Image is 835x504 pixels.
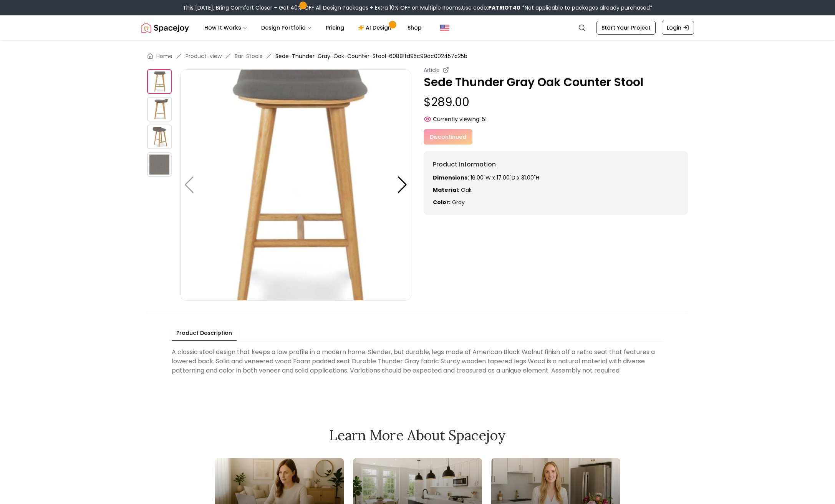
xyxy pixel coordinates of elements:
[424,95,688,109] p: $289.00
[596,21,656,35] a: Start Your Project
[488,4,520,12] b: PATRIOT40
[433,160,679,169] h6: Product Information
[141,15,694,40] nav: Global
[352,20,400,35] a: AI Design
[186,52,222,60] a: Product-view
[235,52,262,60] a: Bar-Stools
[462,4,520,12] span: Use code:
[433,174,469,181] strong: Dimensions:
[141,20,189,35] img: Spacejoy Logo
[147,97,172,121] img: https://storage.googleapis.com/spacejoy-main/assets/60881fd95c99dc002457c25b/product_1_8mp472niagh9
[482,115,487,123] span: 51
[433,174,679,181] p: 16.00"W x 17.00"D x 31.00"H
[520,4,653,12] span: *Not applicable to packages already purchased*
[198,20,253,35] button: How It Works
[215,427,620,443] h2: Learn More About Spacejoy
[180,69,411,301] img: https://storage.googleapis.com/spacejoy-main/assets/60881fd95c99dc002457c25b/product_0_lii8i1lcdceg
[401,20,428,35] a: Shop
[147,69,172,94] img: https://storage.googleapis.com/spacejoy-main/assets/60881fd95c99dc002457c25b/product_0_lii8i1lcdceg
[433,186,459,194] strong: Material:
[141,20,189,35] a: Spacejoy
[433,198,451,206] strong: Color:
[275,52,467,60] span: Sede-Thunder-Gray-Oak-Counter-Stool-60881fd95c99dc002457c25b
[172,344,663,378] div: A classic stool design that keeps a low profile in a modern home. Slender, but durable, legs made...
[147,52,688,60] nav: breadcrumb
[147,125,172,149] img: https://storage.googleapis.com/spacejoy-main/assets/60881fd95c99dc002457c25b/product_2_dago8kg7460i
[424,75,688,89] p: Sede Thunder Gray Oak Counter Stool
[156,52,172,60] a: Home
[183,4,653,12] div: This [DATE], Bring Comfort Closer – Get 40% OFF All Design Packages + Extra 10% OFF on Multiple R...
[172,326,237,341] button: Product Description
[433,115,480,123] span: Currently viewing:
[255,20,318,35] button: Design Portfolio
[662,21,694,35] a: Login
[320,20,350,35] a: Pricing
[147,152,172,177] img: https://storage.googleapis.com/spacejoy-main/assets/60881fd95c99dc002457c25b/product_0_3ma97efli396
[461,186,472,194] span: Oak
[440,23,449,32] img: United States
[452,198,465,206] span: gray
[424,66,440,74] small: Article
[198,20,428,35] nav: Main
